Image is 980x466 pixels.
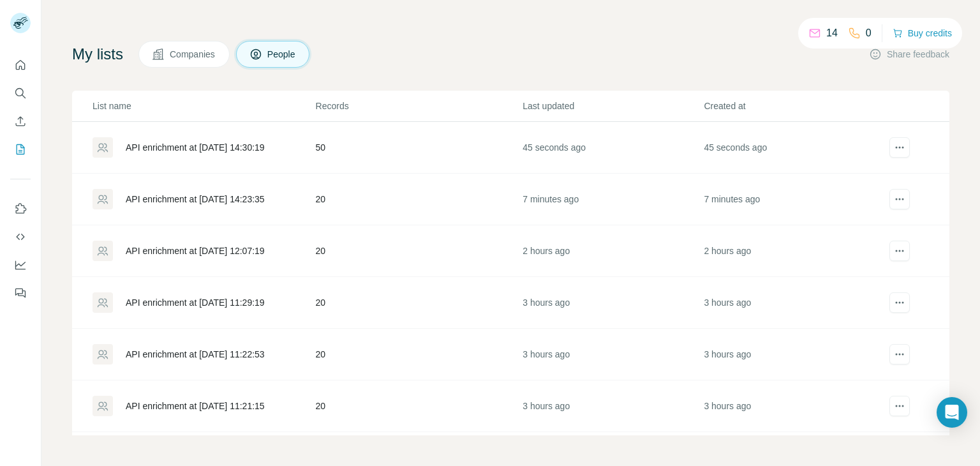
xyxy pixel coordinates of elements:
button: actions [889,241,910,261]
div: API enrichment at [DATE] 14:30:19 [126,141,265,154]
div: API enrichment at [DATE] 11:21:15 [126,400,265,412]
span: Companies [170,48,216,61]
button: Search [10,82,31,105]
button: actions [889,396,910,416]
div: API enrichment at [DATE] 12:07:19 [126,244,265,257]
button: Use Surfe API [10,225,31,248]
td: 20 [315,225,523,277]
td: 50 [315,122,523,174]
td: 45 seconds ago [703,122,884,174]
h4: My lists [72,44,123,64]
p: Records [316,100,522,112]
div: API enrichment at [DATE] 14:23:35 [126,193,265,206]
td: 3 hours ago [522,380,703,432]
button: actions [889,292,910,313]
button: actions [889,137,910,158]
td: 20 [315,277,523,329]
div: API enrichment at [DATE] 11:22:53 [126,348,265,361]
td: 7 minutes ago [522,174,703,225]
div: API enrichment at [DATE] 11:29:19 [126,296,265,309]
td: 45 seconds ago [522,122,703,174]
td: 20 [315,329,523,380]
td: 3 hours ago [522,329,703,380]
button: actions [889,189,910,209]
td: 20 [315,174,523,225]
td: 3 hours ago [703,380,884,432]
p: 0 [866,26,872,41]
button: Quick start [10,54,31,77]
button: Buy credits [893,24,952,42]
button: Dashboard [10,253,31,276]
button: Feedback [10,282,31,304]
span: People [267,48,297,61]
p: Created at [704,100,884,112]
button: Share feedback [869,48,949,61]
button: Use Surfe on LinkedIn [10,197,31,220]
p: List name [93,100,315,112]
button: Enrich CSV [10,110,31,133]
button: My lists [10,138,31,161]
td: 2 hours ago [522,225,703,277]
p: 14 [826,26,838,41]
td: 2 hours ago [703,225,884,277]
td: 7 minutes ago [703,174,884,225]
div: Open Intercom Messenger [937,397,967,428]
p: Last updated [523,100,702,112]
td: 3 hours ago [703,277,884,329]
td: 3 hours ago [703,329,884,380]
td: 3 hours ago [522,277,703,329]
td: 20 [315,380,523,432]
button: actions [889,344,910,365]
